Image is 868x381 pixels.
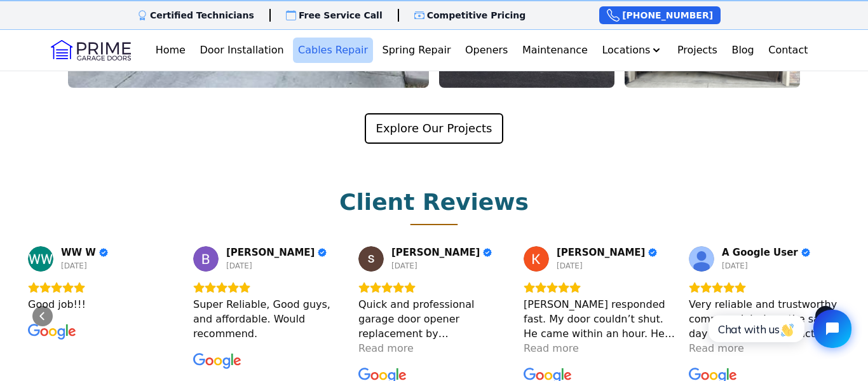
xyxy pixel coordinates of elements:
[61,261,87,271] div: [DATE]
[689,282,840,293] div: Rating: 5.0 out of 5
[377,38,456,63] a: Spring Repair
[524,282,675,293] div: Rating: 5.0 out of 5
[801,248,810,257] div: Verified Customer
[648,248,657,257] div: Verified Customer
[299,9,383,22] p: Free Service Call
[599,6,721,24] a: [PHONE_NUMBER]
[28,322,76,342] a: View on Google
[483,248,492,257] div: Verified Customer
[226,247,327,258] a: Review by Bryan Dayka
[28,282,179,293] div: Rating: 5.0 out of 5
[517,38,593,63] a: Maintenance
[151,38,191,63] a: Home
[61,247,96,258] span: WW W
[689,246,714,272] a: View on Google
[391,247,492,258] a: Review by shiraz dawood
[427,9,526,22] p: Competitive Pricing
[391,261,417,271] div: [DATE]
[557,247,657,258] a: Review by Kirsten Dayka
[358,246,384,272] a: View on Google
[524,246,549,272] img: Kirsten Dayka
[193,297,344,341] div: Super Reliable, Good guys, and affordable. Would recommend.
[194,38,288,63] a: Door Installation
[524,297,675,341] div: [PERSON_NAME] responded fast. My door couldn’t shut. He came within an hour. He was thorough and ...
[339,190,529,215] h2: Client Reviews
[318,248,327,257] div: Verified Customer
[557,261,583,271] div: [DATE]
[689,297,840,341] div: Very reliable and trustworthy company. Job done the same day and correct. Contact [PERSON_NAME] t...
[193,351,241,371] a: View on Google
[28,246,53,272] img: WW W
[391,247,480,258] span: [PERSON_NAME]
[722,261,748,271] div: [DATE]
[524,246,549,272] a: View on Google
[358,282,510,293] div: Rating: 5.0 out of 5
[32,306,53,326] div: Previous
[689,246,714,272] img: A Google User
[293,38,373,63] a: Cables Repair
[61,247,108,258] a: Review by WW W
[226,247,315,258] span: [PERSON_NAME]
[672,38,722,63] a: Projects
[99,248,108,257] div: Verified Customer
[365,113,504,144] a: Explore Our Projects
[695,299,862,359] iframe: Tidio Chat
[193,246,219,272] img: Bryan Dayka
[358,341,414,356] div: Read more
[557,247,645,258] span: [PERSON_NAME]
[150,9,254,22] p: Certified Technicians
[524,341,579,356] div: Read more
[193,246,219,272] a: View on Google
[193,282,344,293] div: Rating: 5.0 out of 5
[226,261,252,271] div: [DATE]
[28,297,179,312] div: Good job!!!
[722,247,810,258] a: Review by A Google User
[726,38,759,63] a: Blog
[358,246,384,272] img: shiraz dawood
[358,297,510,341] div: Quick and professional garage door opener replacement by [PERSON_NAME]!! Really appreciate your h...
[51,40,131,60] img: Logo
[28,246,53,272] a: View on Google
[722,247,798,258] span: A Google User
[689,341,744,356] div: Read more
[597,38,668,63] button: Locations
[460,38,513,63] a: Openers
[763,38,813,63] a: Contact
